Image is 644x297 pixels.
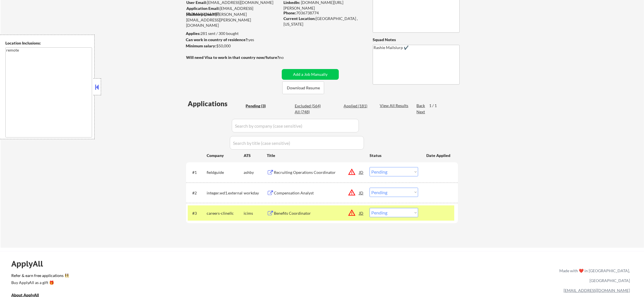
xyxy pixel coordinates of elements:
[283,10,296,15] strong: Phone:
[416,103,425,108] div: Back
[186,6,280,17] div: [EMAIL_ADDRESS][DOMAIN_NAME]
[244,190,267,196] div: workday
[279,55,295,60] div: no
[186,37,278,43] div: yes
[186,31,280,36] div: 281 sent / 300 bought
[186,6,220,11] strong: Application Email:
[186,37,248,42] strong: Can work in country of residence?:
[11,281,68,285] div: Buy ApplyAll as a gift 🎁
[359,188,364,198] div: JD
[244,170,267,175] div: ashby
[380,103,410,108] div: View All Results
[186,43,216,48] strong: Minimum salary:
[282,81,324,94] button: Download Resume
[557,266,630,285] div: Made with ❤️ in [GEOGRAPHIC_DATA], [GEOGRAPHIC_DATA]
[416,109,425,115] div: Next
[283,16,316,21] strong: Current Location:
[244,210,267,216] div: icims
[344,103,372,109] div: Applied (181)
[186,55,280,60] strong: Will need Visa to work in that country now/future?:
[11,274,441,280] a: Refer & earn free applications 👯‍♀️
[426,153,451,158] div: Date Applied
[5,40,92,46] div: Location Inclusions:
[348,209,356,217] button: warning_amber
[429,103,442,108] div: 1 / 1
[192,170,202,175] div: #1
[186,12,215,17] strong: Mailslurp Email:
[274,190,359,196] div: Compensation Analyst
[348,189,356,196] button: warning_amber
[373,37,460,43] div: Squad Notes
[232,119,359,132] input: Search by company (case sensitive)
[188,100,244,107] div: Applications
[11,280,68,287] a: Buy ApplyAll as a gift 🎁
[192,210,202,216] div: #3
[564,288,630,293] a: [EMAIL_ADDRESS][DOMAIN_NAME]
[207,170,244,175] div: fieldguide
[244,153,267,158] div: ATS
[11,259,49,269] div: ApplyAll
[283,16,363,27] div: [GEOGRAPHIC_DATA] , [US_STATE]
[359,167,364,177] div: JD
[274,170,359,175] div: Recruiting Operations Coordinator
[359,208,364,218] div: JD
[207,190,244,196] div: integer.wd1.external
[274,210,359,216] div: Benefits Coordinator
[186,43,280,49] div: $50,000
[207,153,244,158] div: Company
[246,103,274,109] div: Pending (3)
[207,210,244,216] div: careers-clinellc
[230,136,364,150] input: Search by title (case sensitive)
[295,109,323,115] div: All (748)
[186,31,200,36] strong: Applies:
[295,103,323,109] div: Excluded (564)
[267,153,364,158] div: Title
[348,168,356,176] button: warning_amber
[192,190,202,196] div: #2
[186,12,280,28] div: [PERSON_NAME][EMAIL_ADDRESS][PERSON_NAME][DOMAIN_NAME]
[283,10,363,16] div: 7036738774
[370,150,418,160] div: Status
[282,69,339,80] button: Add a Job Manually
